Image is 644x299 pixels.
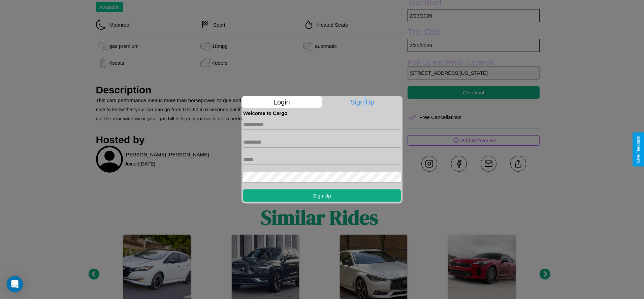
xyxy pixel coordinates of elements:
p: Login [241,96,322,108]
div: Give Feedback [636,136,641,163]
h4: Welcome to Cargo [243,110,401,116]
p: Sign Up [322,96,403,108]
button: Sign Up [243,189,401,202]
div: Open Intercom Messenger [7,276,23,292]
